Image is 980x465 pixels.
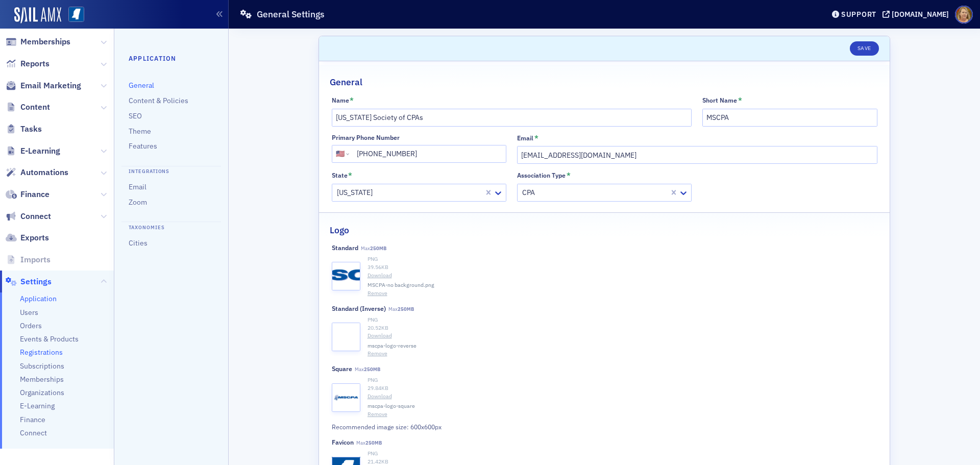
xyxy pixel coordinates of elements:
h4: Taxonomies [121,222,221,231]
a: Finance [20,415,45,425]
span: 250MB [370,245,386,252]
a: E-Learning [20,401,55,411]
a: View Homepage [61,7,84,24]
a: Automations [6,167,68,178]
a: Download [367,332,877,340]
h2: Logo [330,224,349,237]
div: 20.52 KB [367,324,877,332]
span: 250MB [398,306,414,312]
a: E-Learning [6,145,60,157]
a: Settings [6,276,52,287]
a: Organizations [20,388,64,398]
img: SailAMX [14,7,61,23]
div: Name [332,96,349,104]
button: [DOMAIN_NAME] [883,11,952,18]
span: Max [388,306,414,312]
a: Imports [6,254,51,265]
a: Download [367,393,877,401]
a: Memberships [20,375,64,384]
a: Exports [6,232,49,243]
abbr: This field is required [738,96,742,105]
div: Association Type [517,172,566,179]
div: 29.84 KB [367,384,877,393]
span: Max [356,439,382,446]
h4: Integrations [121,166,221,176]
a: Theme [129,127,151,136]
div: Short Name [702,96,737,104]
div: PNG [367,316,877,324]
a: Email [129,182,146,191]
a: Connect [6,211,51,222]
div: Favicon [332,438,354,446]
a: Features [129,141,157,151]
div: Support [841,10,876,19]
span: Max [361,245,386,252]
div: PNG [367,255,877,263]
a: Subscriptions [20,361,64,371]
a: Email Marketing [6,80,81,91]
a: Finance [6,189,50,200]
span: Email Marketing [20,80,81,91]
img: SailAMX [68,7,84,22]
span: mscpa-logo-reverse [367,342,416,350]
button: Remove [367,350,387,358]
a: Orders [20,321,42,331]
div: PNG [367,450,877,458]
span: Finance [20,189,50,200]
a: SEO [129,111,142,120]
h1: General Settings [257,8,325,20]
span: Connect [20,211,51,222]
span: mscpa-logo-square [367,402,415,410]
abbr: This field is required [534,134,538,143]
span: E-Learning [20,145,60,157]
div: Square [332,365,352,373]
a: Memberships [6,36,70,47]
div: 🇺🇸 [336,149,345,159]
div: [DOMAIN_NAME] [892,10,949,19]
div: Recommended image size: 600x600px [332,422,675,431]
button: Remove [367,289,387,298]
a: Events & Products [20,334,79,344]
a: Application [20,294,57,304]
a: Reports [6,58,50,69]
span: Max [355,366,380,373]
abbr: This field is required [350,96,354,105]
span: Profile [955,6,973,23]
span: 250MB [364,366,380,373]
div: 39.56 KB [367,263,877,272]
a: Content & Policies [129,96,188,105]
span: Imports [20,254,51,265]
h4: Application [129,54,214,63]
span: Memberships [20,36,70,47]
span: Users [20,308,38,317]
span: Exports [20,232,49,243]
button: Remove [367,410,387,419]
div: Standard [332,244,358,252]
button: Save [850,41,879,56]
div: Standard (Inverse) [332,305,386,312]
div: PNG [367,376,877,384]
a: Registrations [20,348,63,357]
a: Download [367,272,877,280]
span: Settings [20,276,52,287]
span: Content [20,102,50,113]
h2: General [330,76,362,89]
a: General [129,81,154,90]
span: Tasks [20,124,42,135]
a: Connect [20,428,47,438]
abbr: This field is required [567,171,571,180]
a: Content [6,102,50,113]
div: Primary Phone Number [332,134,400,141]
a: Cities [129,238,148,248]
span: MSCPA-no background.png [367,281,434,289]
